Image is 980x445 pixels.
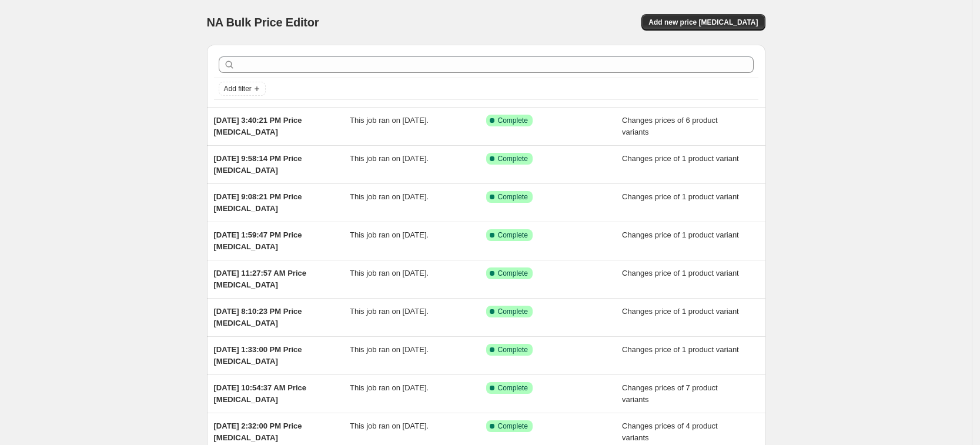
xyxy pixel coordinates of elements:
[214,192,302,213] span: [DATE] 9:08:21 PM Price [MEDICAL_DATA]
[622,230,739,239] span: Changes price of 1 product variant
[350,230,429,239] span: This job ran on [DATE].
[350,421,429,430] span: This job ran on [DATE].
[214,116,302,136] span: [DATE] 3:40:21 PM Price [MEDICAL_DATA]
[350,345,429,354] span: This job ran on [DATE].
[498,116,528,125] span: Complete
[622,307,739,316] span: Changes price of 1 product variant
[214,269,307,289] span: [DATE] 11:27:57 AM Price [MEDICAL_DATA]
[498,230,528,240] span: Complete
[350,383,429,392] span: This job ran on [DATE].
[498,192,528,202] span: Complete
[214,345,302,366] span: [DATE] 1:33:00 PM Price [MEDICAL_DATA]
[350,192,429,201] span: This job ran on [DATE].
[350,269,429,277] span: This job ran on [DATE].
[622,116,718,136] span: Changes prices of 6 product variants
[622,192,739,201] span: Changes price of 1 product variant
[498,421,528,431] span: Complete
[214,421,302,442] span: [DATE] 2:32:00 PM Price [MEDICAL_DATA]
[622,269,739,277] span: Changes price of 1 product variant
[498,345,528,354] span: Complete
[219,82,266,96] button: Add filter
[498,269,528,278] span: Complete
[498,154,528,163] span: Complete
[622,154,739,163] span: Changes price of 1 product variant
[214,383,307,404] span: [DATE] 10:54:37 AM Price [MEDICAL_DATA]
[350,116,429,125] span: This job ran on [DATE].
[622,383,718,404] span: Changes prices of 7 product variants
[622,345,739,354] span: Changes price of 1 product variant
[224,84,252,93] span: Add filter
[214,230,302,251] span: [DATE] 1:59:47 PM Price [MEDICAL_DATA]
[498,307,528,316] span: Complete
[498,383,528,393] span: Complete
[207,16,319,29] span: NA Bulk Price Editor
[641,14,765,31] button: Add new price [MEDICAL_DATA]
[214,154,302,175] span: [DATE] 9:58:14 PM Price [MEDICAL_DATA]
[350,154,429,163] span: This job ran on [DATE].
[350,307,429,316] span: This job ran on [DATE].
[214,307,302,327] span: [DATE] 8:10:23 PM Price [MEDICAL_DATA]
[622,421,718,442] span: Changes prices of 4 product variants
[648,18,758,27] span: Add new price [MEDICAL_DATA]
